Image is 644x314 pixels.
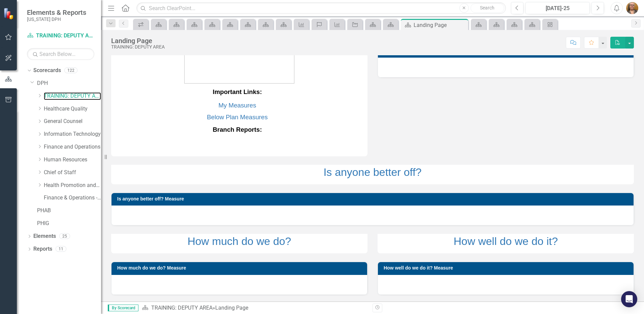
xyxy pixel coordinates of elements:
a: My Measures [219,102,256,109]
input: Search Below... [27,48,94,60]
a: DPH [37,80,101,87]
a: TRAINING: DEPUTY AREA [44,92,101,100]
div: [DATE]-25 [528,4,587,12]
a: Finance & Operations - ARCHIVE [44,194,101,202]
div: TRAINING: DEPUTY AREA [111,44,165,50]
a: TRAINING: DEPUTY AREA [27,32,94,40]
img: ClearPoint Strategy [3,8,15,20]
h3: How well do we do it? Measure [384,265,630,271]
a: Reports [33,245,52,253]
small: [US_STATE] DPH [27,17,86,22]
img: Mary Ramirez [626,2,638,14]
a: How well do we do it? [454,235,558,247]
a: PHIG [37,220,101,227]
a: General Counsel [44,118,101,125]
button: [DATE]-25 [525,2,590,14]
a: Is anyone better off? [323,166,421,178]
a: How much do we do? [188,235,291,247]
a: Information Technology [44,130,101,138]
div: Landing Page [111,37,165,44]
div: 122 [64,68,77,73]
span: Branch Reports: [213,126,262,133]
div: 11 [56,246,66,252]
a: PHAB [37,207,101,215]
a: Human Resources [44,156,101,164]
span: By Scorecard [108,305,138,311]
a: Chief of Staff [44,169,101,177]
h3: Is anyone better off? Measure [117,196,630,201]
a: Finance and Operations [44,143,101,151]
a: Below Plan Measures [207,114,267,121]
span: Search [480,5,494,10]
div: Open Intercom Messenger [621,291,637,307]
a: Healthcare Quality [44,105,101,113]
h3: How much do we do? Measure [117,265,364,271]
div: 25 [59,233,70,239]
a: TRAINING: DEPUTY AREA [151,305,213,311]
strong: Important Links: [213,88,262,95]
a: Scorecards [33,67,61,74]
input: Search ClearPoint... [136,2,506,14]
div: Landing Page [414,21,466,29]
button: Search [471,3,504,13]
div: Landing Page [215,305,248,311]
a: Health Promotion and Services [44,182,101,189]
div: » [142,304,367,312]
a: Elements [33,232,56,240]
span: Elements & Reports [27,8,86,17]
